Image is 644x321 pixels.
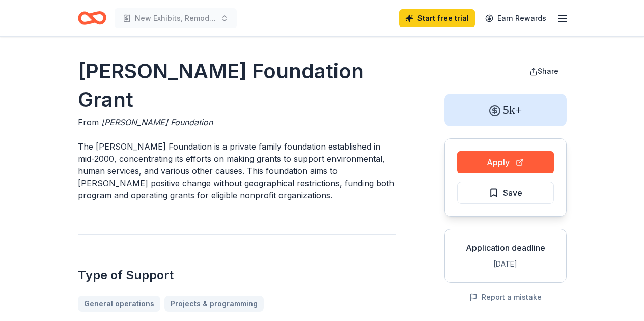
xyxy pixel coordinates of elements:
button: Save [457,182,554,204]
a: General operations [78,296,160,312]
div: Application deadline [453,242,558,254]
button: Report a mistake [469,291,542,303]
button: New Exhibits, Remodeling, & offering Site Visit Programs [115,8,237,28]
div: [DATE] [453,258,558,270]
a: Earn Rewards [479,9,552,27]
span: New Exhibits, Remodeling, & offering Site Visit Programs [135,12,216,24]
span: [PERSON_NAME] Foundation [101,117,213,127]
div: 5k+ [444,94,567,126]
a: Start free trial [399,9,475,27]
button: Share [521,61,567,81]
a: Projects & programming [164,296,264,312]
button: Apply [457,151,554,173]
span: Save [503,186,522,199]
span: Share [538,67,558,75]
div: From [78,116,396,128]
p: The [PERSON_NAME] Foundation is a private family foundation established in mid-2000, concentratin... [78,140,396,201]
a: Home [78,6,106,30]
h2: Type of Support [78,267,396,283]
h1: [PERSON_NAME] Foundation Grant [78,57,396,114]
